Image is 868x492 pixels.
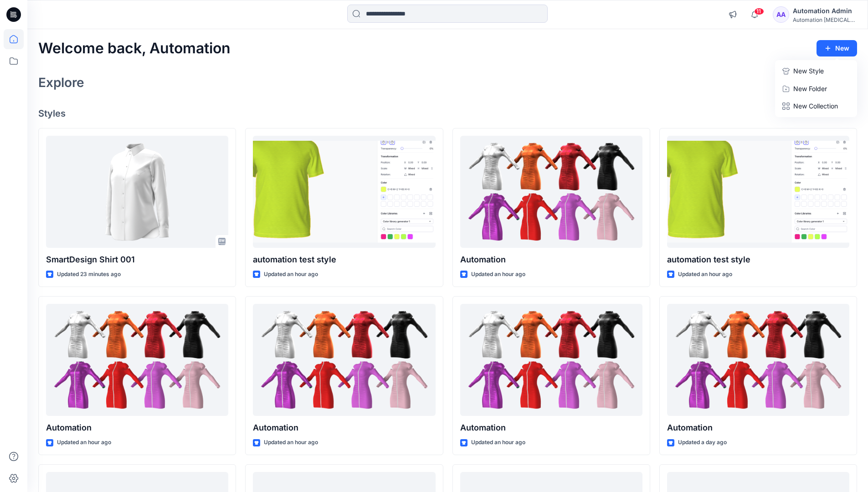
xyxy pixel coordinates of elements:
[46,136,228,248] a: SmartDesign Shirt 001
[667,304,849,416] a: Automation
[253,304,435,416] a: Automation
[773,6,789,23] div: AA
[38,108,857,119] h4: Styles
[46,304,228,416] a: Automation
[253,421,435,434] p: Automation
[667,253,849,266] p: automation test style
[38,75,84,90] h2: Explore
[678,438,727,447] p: Updated a day ago
[678,270,732,279] p: Updated an hour ago
[264,438,318,447] p: Updated an hour ago
[777,62,855,80] a: New Style
[38,40,231,57] h2: Welcome back, Automation
[46,253,228,266] p: SmartDesign Shirt 001
[253,253,435,266] p: automation test style
[754,8,764,15] span: 11
[46,421,228,434] p: Automation
[460,421,642,434] p: Automation
[817,40,857,56] button: New
[253,136,435,248] a: automation test style
[57,438,111,447] p: Updated an hour ago
[471,270,525,279] p: Updated an hour ago
[793,16,857,23] div: Automation [MEDICAL_DATA]...
[667,421,849,434] p: Automation
[264,270,318,279] p: Updated an hour ago
[793,84,827,93] p: New Folder
[471,438,525,447] p: Updated an hour ago
[460,136,642,248] a: Automation
[460,253,642,266] p: Automation
[57,270,121,279] p: Updated 23 minutes ago
[793,5,857,16] div: Automation Admin
[667,136,849,248] a: automation test style
[793,101,838,112] p: New Collection
[793,66,824,77] p: New Style
[460,304,642,416] a: Automation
